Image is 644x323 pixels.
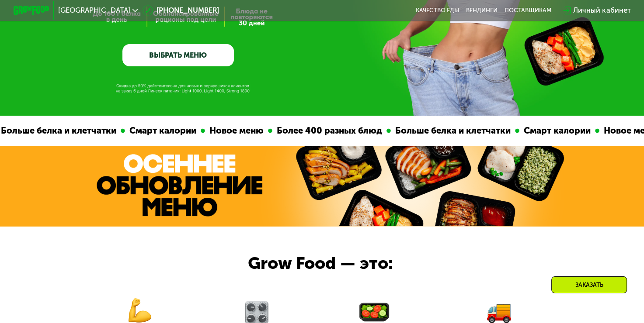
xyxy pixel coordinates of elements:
[466,7,498,14] a: Вендинги
[518,124,594,137] div: Смарт калории
[124,124,199,137] div: Смарт калории
[416,7,459,14] a: Качество еды
[271,124,385,137] div: Более 400 разных блюд
[390,124,514,137] div: Больше белка и клетчатки
[143,5,219,16] a: [PHONE_NUMBER]
[573,5,630,16] div: Личный кабинет
[505,7,551,14] div: поставщикам
[204,124,267,137] div: Новое меню
[122,44,234,66] a: ВЫБРАТЬ МЕНЮ
[248,251,419,276] div: Grow Food — это:
[58,7,130,14] span: [GEOGRAPHIC_DATA]
[551,276,627,293] div: Заказать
